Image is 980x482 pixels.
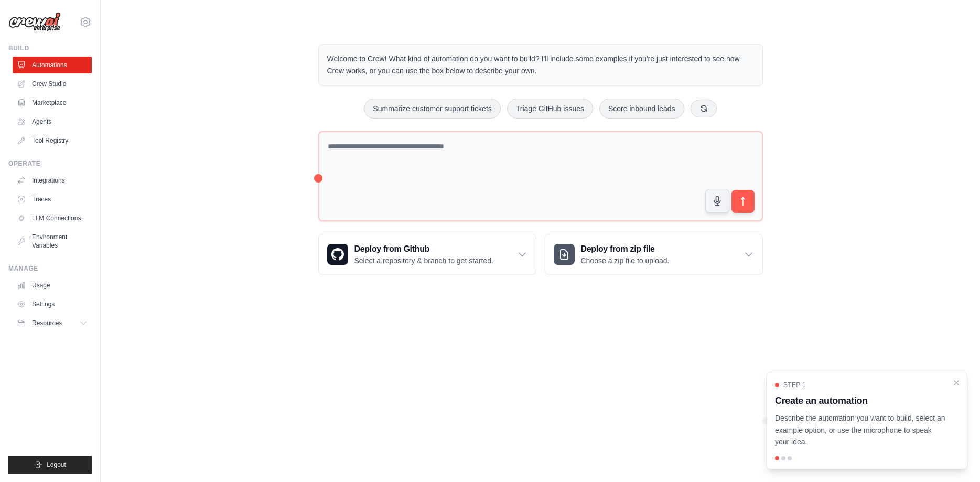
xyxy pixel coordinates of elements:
[928,432,980,482] iframe: Chat Widget
[13,277,92,294] a: Usage
[8,159,92,168] div: Operate
[13,172,92,189] a: Integrations
[13,57,92,73] a: Automations
[952,379,961,387] button: Close walkthrough
[581,255,670,266] p: Choose a zip file to upload.
[507,99,593,119] button: Triage GitHub issues
[364,99,500,119] button: Summarize customer support tickets
[13,296,92,313] a: Settings
[32,319,62,327] span: Resources
[13,132,92,149] a: Tool Registry
[599,99,684,119] button: Score inbound leads
[354,243,493,255] h3: Deploy from Github
[13,76,92,92] a: Crew Studio
[13,191,92,208] a: Traces
[13,113,92,130] a: Agents
[8,456,92,474] button: Logout
[13,210,92,227] a: LLM Connections
[8,12,61,32] img: Logo
[775,412,946,448] p: Describe the automation you want to build, select an example option, or use the microphone to spe...
[8,44,92,52] div: Build
[47,460,66,469] span: Logout
[8,264,92,273] div: Manage
[354,255,493,266] p: Select a repository & branch to get started.
[928,432,980,482] div: Віджет чату
[327,53,754,77] p: Welcome to Crew! What kind of automation do you want to build? I'll include some examples if you'...
[13,94,92,111] a: Marketplace
[775,393,946,408] h3: Create an automation
[13,315,92,331] button: Resources
[581,243,670,255] h3: Deploy from zip file
[783,381,806,389] span: Step 1
[13,229,92,254] a: Environment Variables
